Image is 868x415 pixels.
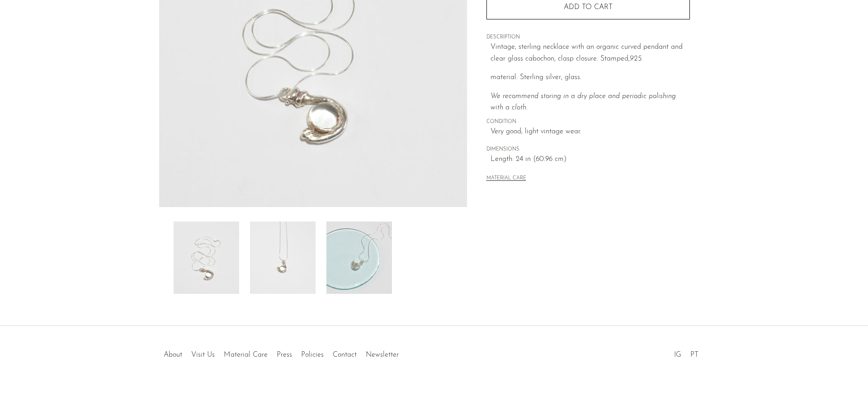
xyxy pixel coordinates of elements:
[486,175,526,182] button: MATERIAL CARE
[486,118,690,126] span: CONDITION
[486,33,690,42] span: DESCRIPTION
[491,42,690,65] p: Vintage, sterling necklace with an organic curved pendant and clear glass cabochon, clasp closure...
[333,351,357,358] a: Contact
[491,72,690,84] p: material: Sterling silver, glass.
[301,351,324,358] a: Policies
[250,222,316,294] img: Glass Cabochon Pendant Necklace
[159,344,403,361] ul: Quick links
[491,154,690,165] span: Length: 24 in (60.96 cm)
[564,4,613,11] span: Add to cart
[191,351,215,358] a: Visit Us
[174,222,239,294] img: Glass Cabochon Pendant Necklace
[690,351,698,358] a: PT
[491,93,676,112] i: We recommend storing in a dry place and periodic polishing with a cloth.
[326,222,392,294] img: Glass Cabochon Pendant Necklace
[164,351,182,358] a: About
[491,126,690,138] span: Very good; light vintage wear.
[670,344,703,361] ul: Social Medias
[630,55,643,62] em: 925.
[674,351,681,358] a: IG
[224,351,268,358] a: Material Care
[486,146,690,154] span: DIMENSIONS
[277,351,292,358] a: Press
